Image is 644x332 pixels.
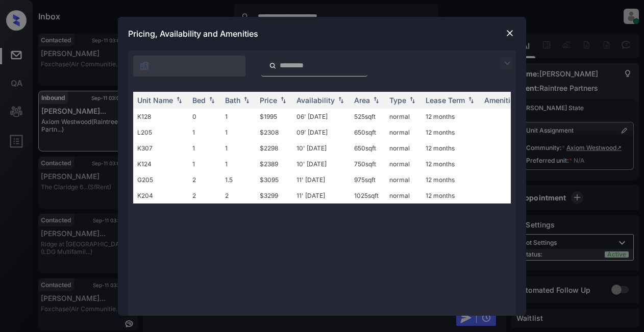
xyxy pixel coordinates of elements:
[256,109,292,124] td: $1995
[174,96,184,104] img: sorting
[350,172,385,188] td: 975 sqft
[350,156,385,172] td: 750 sqft
[241,96,252,104] img: sorting
[336,96,346,104] img: sorting
[385,156,422,172] td: normal
[292,109,350,124] td: 06' [DATE]
[422,172,480,188] td: 12 months
[385,188,422,203] td: normal
[350,188,385,203] td: 1025 sqft
[133,172,188,188] td: G205
[350,124,385,140] td: 650 sqft
[426,96,465,105] div: Lease Term
[207,96,217,104] img: sorting
[371,96,381,104] img: sorting
[385,172,422,188] td: normal
[292,156,350,172] td: 10' [DATE]
[188,188,221,203] td: 2
[221,124,256,140] td: 1
[133,156,188,172] td: K124
[422,188,480,203] td: 12 months
[505,28,515,38] img: close
[225,96,240,105] div: Bath
[137,96,173,105] div: Unit Name
[422,156,480,172] td: 12 months
[422,109,480,124] td: 12 months
[292,172,350,188] td: 11' [DATE]
[188,172,221,188] td: 2
[292,140,350,156] td: 10' [DATE]
[188,109,221,124] td: 0
[350,109,385,124] td: 525 sqft
[484,96,518,105] div: Amenities
[256,188,292,203] td: $3299
[354,96,370,105] div: Area
[221,188,256,203] td: 2
[188,140,221,156] td: 1
[188,124,221,140] td: 1
[292,188,350,203] td: 11' [DATE]
[278,96,288,104] img: sorting
[350,140,385,156] td: 650 sqft
[256,140,292,156] td: $2298
[133,188,188,203] td: K204
[466,96,476,104] img: sorting
[221,140,256,156] td: 1
[269,61,277,70] img: icon-zuma
[133,109,188,124] td: K128
[256,156,292,172] td: $2389
[385,140,422,156] td: normal
[133,140,188,156] td: K307
[501,57,513,69] img: icon-zuma
[118,17,526,50] div: Pricing, Availability and Amenities
[221,172,256,188] td: 1.5
[389,96,406,105] div: Type
[260,96,277,105] div: Price
[221,109,256,124] td: 1
[385,124,422,140] td: normal
[385,109,422,124] td: normal
[422,124,480,140] td: 12 months
[188,156,221,172] td: 1
[256,124,292,140] td: $2308
[221,156,256,172] td: 1
[292,124,350,140] td: 09' [DATE]
[256,172,292,188] td: $3095
[422,140,480,156] td: 12 months
[407,96,417,104] img: sorting
[192,96,206,105] div: Bed
[139,61,150,71] img: icon-zuma
[133,124,188,140] td: L205
[296,96,335,105] div: Availability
